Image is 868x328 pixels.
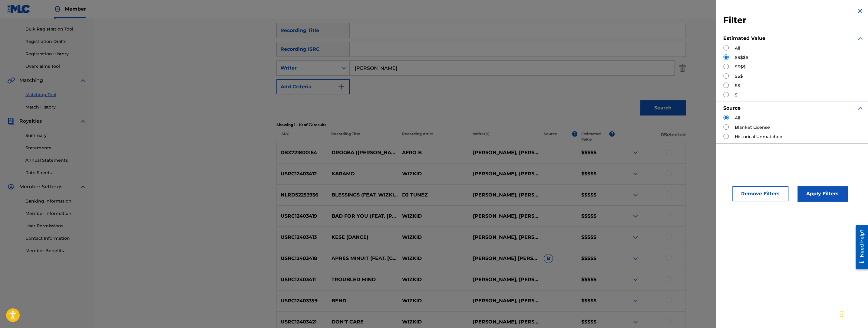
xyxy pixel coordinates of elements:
span: ? [572,131,577,137]
label: Historical Unmatched [735,134,783,140]
label: $$ [735,83,740,89]
img: expand [79,183,87,190]
a: Overclaims Tool [25,63,87,70]
button: Apply Filters [797,186,847,201]
img: Matching [7,77,15,84]
form: Search Form [276,23,686,119]
p: DROGBA ([PERSON_NAME]) [FEAT. WIZKID] [327,149,398,156]
span: ? [609,131,615,137]
a: Annual Statements [25,157,87,164]
img: expand [632,170,639,177]
span: Member [65,5,86,12]
img: expand [856,105,864,112]
p: $$$$$ [577,170,615,177]
p: $$$$$ [577,149,615,156]
img: 9d2ae6d4665cec9f34b9.svg [338,83,345,90]
p: [PERSON_NAME], [PERSON_NAME] [PERSON_NAME], [PERSON_NAME], [PERSON_NAME], [PERSON_NAME] [469,318,540,326]
img: expand [79,77,87,84]
a: Registration History [25,51,87,57]
p: $$$$$ [577,255,615,262]
p: Recording Artist [398,131,469,142]
p: Showing 1 - 10 of 72 results [276,122,686,128]
p: BLESSINGS (FEAT. WIZKID & GIMBA) [327,191,398,199]
img: expand [632,213,639,220]
p: $$$$$ [577,276,615,283]
p: Writer(s) [469,131,540,142]
a: User Permissions [25,223,87,229]
button: Search [640,100,686,115]
p: APRÈS MINUIT (FEAT. [GEOGRAPHIC_DATA]) [327,255,398,262]
p: WIZKID [398,297,469,304]
strong: Source [723,105,741,111]
a: Rate Sheets [25,170,87,176]
img: expand [632,191,639,199]
p: $$$$$ [577,191,615,199]
p: [PERSON_NAME], [PERSON_NAME], [PERSON_NAME] [469,170,540,177]
label: All [735,45,740,51]
a: Banking Information [25,198,87,204]
button: Remove Filters [732,186,788,201]
p: $$$$$ [577,297,615,304]
p: [PERSON_NAME], [PERSON_NAME], [PERSON_NAME], [PERSON_NAME] [469,276,540,283]
p: [PERSON_NAME], [PERSON_NAME], [PERSON_NAME] [469,297,540,304]
p: WIZKID [398,276,469,283]
img: close [856,7,864,15]
p: ISRC [276,131,327,142]
a: Registration Drafts [25,38,87,45]
p: $$$$$ [577,318,615,326]
p: Source [544,131,557,142]
label: All [735,115,740,121]
button: Add Criteria [276,79,350,94]
span: Matching [19,77,43,84]
iframe: Chat Widget [838,299,868,328]
img: MLC Logo [7,5,31,13]
label: Blanket License [735,124,770,131]
p: KESE (DANCE) [327,234,398,241]
img: Member Settings [7,183,15,190]
img: expand [632,149,639,156]
p: BEND [327,297,398,304]
p: [PERSON_NAME], [PERSON_NAME] [469,234,540,241]
p: USRC12403418 [277,255,328,262]
p: USRC12403359 [277,297,328,304]
p: [PERSON_NAME] [PERSON_NAME], [PERSON_NAME], [PERSON_NAME], [PERSON_NAME], [PERSON_NAME], [PERSON_... [469,255,540,262]
p: GBX721800164 [277,149,328,156]
div: Drag [840,305,843,323]
p: KARAMO [327,170,398,177]
img: expand [632,318,639,326]
img: Delete Criterion [679,60,686,76]
a: Bulk Registration Tool [25,26,87,32]
p: DON'T CARE [327,318,398,326]
p: WIZKID [398,318,469,326]
p: USRC12403421 [277,318,328,326]
label: $ [735,92,738,98]
label: $$$$ [735,64,746,70]
p: Estimated Value [581,131,609,142]
p: [PERSON_NAME], [PERSON_NAME], [PERSON_NAME], [PERSON_NAME], [PERSON_NAME] [469,213,540,220]
span: Royalties [19,118,42,125]
p: NLRD52253936 [277,191,328,199]
a: Member Information [25,210,87,217]
a: Member Benefits [25,248,87,254]
img: Top Rightsholder [54,5,61,13]
strong: Estimated Value [723,35,765,41]
p: USRC12403412 [277,170,328,177]
p: WIZKID [398,234,469,241]
p: 0 Selected [615,131,685,142]
p: DJ TUNEZ [398,191,469,199]
p: USRC12403419 [277,213,328,220]
h3: Filter [723,15,864,26]
p: USRC12403413 [277,234,328,241]
p: WIZKID [398,255,469,262]
p: TROUBLED MIND [327,276,398,283]
iframe: Resource Center [851,222,868,272]
div: Writer [280,64,335,72]
p: BAD FOR YOU (FEAT. [PERSON_NAME]) [327,213,398,220]
label: $$$ [735,73,743,80]
p: WIZKID [398,170,469,177]
span: Member Settings [19,183,62,190]
p: WIZKID [398,213,469,220]
img: expand [79,118,87,125]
